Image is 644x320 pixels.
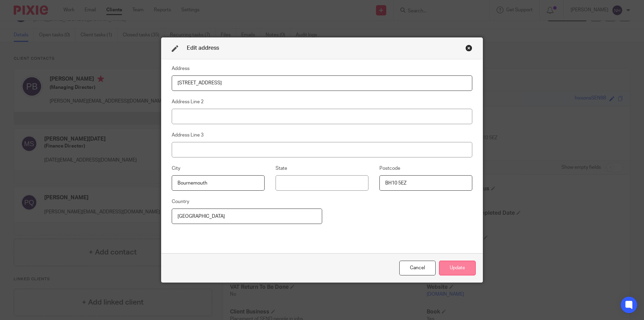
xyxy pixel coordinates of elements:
label: Postcode [379,165,400,172]
label: State [276,165,287,172]
div: Close this dialog window [465,45,472,51]
label: Address [172,65,190,72]
label: Country [172,198,189,205]
span: Edit address [187,45,219,51]
button: Update [439,261,476,275]
div: Close this dialog window [399,261,436,275]
label: Address Line 3 [172,132,204,139]
label: City [172,165,180,172]
label: Address Line 2 [172,98,204,105]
